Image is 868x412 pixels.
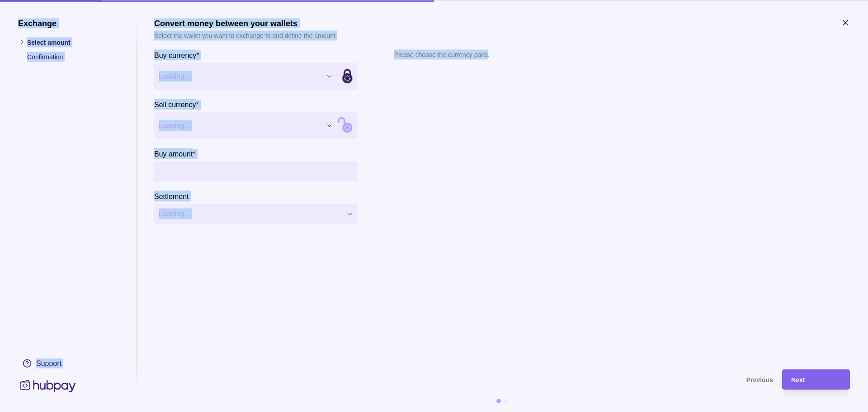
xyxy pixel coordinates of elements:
label: Sell currency [154,99,199,109]
p: Buy amount [154,150,193,157]
div: Support [36,358,61,368]
p: Select amount [27,37,118,47]
p: Please choose the currency pairs. [394,49,490,59]
label: Settlement [154,190,189,201]
label: Buy currency [154,49,199,60]
label: Buy amount [154,148,196,159]
p: Buy currency [154,51,196,59]
input: amount [177,161,353,181]
span: Next [791,376,805,384]
p: Settlement [154,192,189,200]
span: Previous [746,376,773,384]
p: Sell currency [154,100,196,108]
h1: Exchange [18,18,118,28]
h1: Convert money between your wallets [154,18,335,28]
button: Previous [154,369,773,389]
p: Confirmation [27,52,118,62]
a: Support [18,354,118,373]
p: Select the wallet you want to exchange to and define the amount [154,30,335,40]
button: Next [782,369,850,389]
